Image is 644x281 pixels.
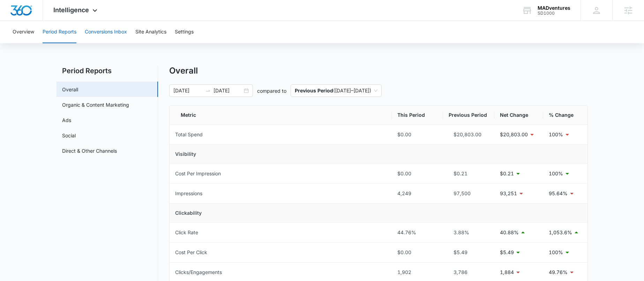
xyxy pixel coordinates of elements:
[500,170,514,177] p: $0.21
[500,190,517,197] p: 93,251
[449,170,489,177] div: $0.21
[43,21,76,43] button: Period Reports
[494,106,543,125] th: Net Change
[62,101,129,108] a: Organic & Content Marketing
[449,229,489,236] div: 3.88%
[169,66,198,76] h1: Overall
[175,131,203,138] div: Total Spend
[175,190,202,197] div: Impressions
[538,5,570,11] div: account name
[62,116,71,124] a: Ads
[443,106,494,125] th: Previous Period
[449,249,489,256] div: $5.49
[500,268,514,276] p: 1,884
[549,268,568,276] p: 49.76%
[549,131,563,138] p: 100%
[170,106,392,125] th: Metric
[397,268,437,276] div: 1,902
[135,21,166,43] button: Site Analytics
[57,66,158,76] h2: Period Reports
[170,204,587,223] td: Clickability
[500,131,528,138] p: $20,803.00
[173,87,202,94] input: Start date
[538,11,570,16] div: account id
[397,190,437,197] div: 4,249
[13,21,34,43] button: Overview
[175,249,207,256] div: Cost Per Click
[549,249,563,256] p: 100%
[500,229,519,236] p: 40.88%
[175,170,221,177] div: Cost Per Impression
[175,229,198,236] div: Click Rate
[549,170,563,177] p: 100%
[257,87,286,94] p: compared to
[397,249,437,256] div: $0.00
[62,147,117,154] a: Direct & Other Channels
[175,268,222,276] div: Clicks/Engagements
[62,86,78,93] a: Overall
[53,6,89,14] span: Intelligence
[543,106,587,125] th: % Change
[205,88,211,93] span: to
[449,268,489,276] div: 3,786
[549,190,568,197] p: 95.64%
[449,190,489,197] div: 97,500
[295,88,333,93] p: Previous Period
[85,21,127,43] button: Conversions Inbox
[549,229,572,236] p: 1,053.6%
[397,170,437,177] div: $0.00
[214,87,242,94] input: End date
[205,88,211,93] span: swap-right
[500,249,514,256] p: $5.49
[449,131,489,138] div: $20,803.00
[397,229,437,236] div: 44.76%
[295,85,377,97] span: ( [DATE] – [DATE] )
[175,21,194,43] button: Settings
[170,145,587,164] td: Visibility
[392,106,443,125] th: This Period
[62,132,76,139] a: Social
[397,131,437,138] div: $0.00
